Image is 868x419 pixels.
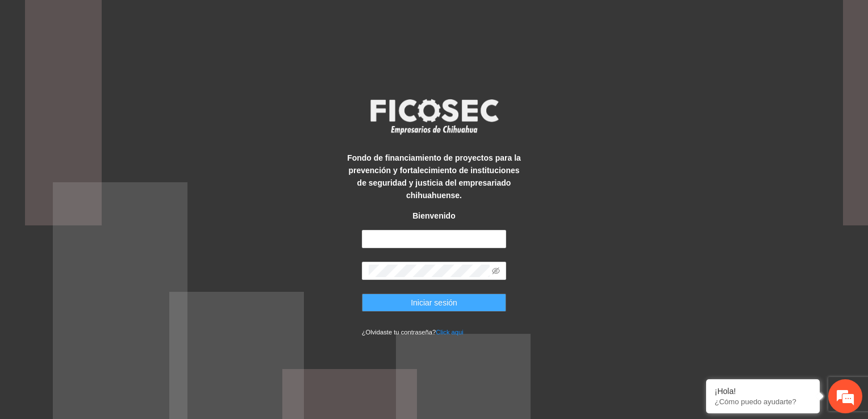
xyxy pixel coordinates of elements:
span: eye-invisible [492,267,500,275]
strong: Bienvenido [412,211,455,220]
span: Iniciar sesión [411,296,457,309]
p: ¿Cómo puedo ayudarte? [715,397,811,406]
strong: Fondo de financiamiento de proyectos para la prevención y fortalecimiento de instituciones de seg... [347,153,521,200]
button: Iniciar sesión [362,294,507,312]
div: ¡Hola! [715,387,811,396]
small: ¿Olvidaste tu contraseña? [362,329,464,336]
a: Click aqui [436,329,464,336]
img: logo [363,95,505,137]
